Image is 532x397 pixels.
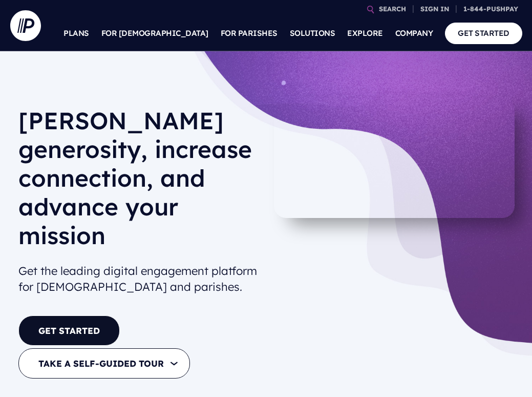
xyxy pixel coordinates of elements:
[63,15,89,51] a: PLANS
[18,315,120,346] a: GET STARTED
[101,15,208,51] a: FOR [DEMOGRAPHIC_DATA]
[347,15,383,51] a: EXPLORE
[18,348,190,379] button: TAKE A SELF-GUIDED TOUR
[290,15,335,51] a: SOLUTIONS
[18,259,258,299] h2: Get the leading digital engagement platform for [DEMOGRAPHIC_DATA] and parishes.
[18,106,258,258] h1: [PERSON_NAME] generosity, increase connection, and advance your mission
[395,15,433,51] a: COMPANY
[445,23,522,44] a: GET STARTED
[221,15,278,51] a: FOR PARISHES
